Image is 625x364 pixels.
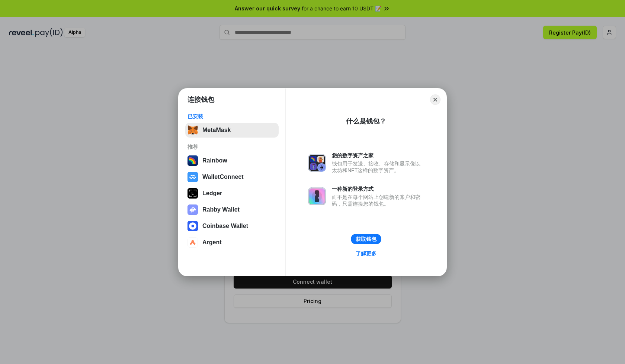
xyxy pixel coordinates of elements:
[356,236,376,242] div: 获取钱包
[185,219,279,233] button: Coinbase Wallet
[308,187,326,205] img: svg+xml,%3Csvg%20xmlns%3D%22http%3A%2F%2Fwww.w3.org%2F2000%2Fsvg%22%20fill%3D%22none%22%20viewBox...
[202,190,222,197] div: Ledger
[202,239,222,246] div: Argent
[356,250,376,257] div: 了解更多
[332,194,424,207] div: 而不是在每个网站上创建新的账户和密码，只需连接您的钱包。
[332,186,424,192] div: 一种新的登录方式
[187,155,198,166] img: svg+xml,%3Csvg%20width%3D%22120%22%20height%3D%22120%22%20viewBox%3D%220%200%20120%20120%22%20fil...
[202,223,248,229] div: Coinbase Wallet
[187,113,276,120] div: 已安装
[187,188,198,199] img: svg+xml,%3Csvg%20xmlns%3D%22http%3A%2F%2Fwww.w3.org%2F2000%2Fsvg%22%20width%3D%2228%22%20height%3...
[185,153,279,168] button: Rainbow
[332,152,424,159] div: 您的数字资产之家
[332,160,424,174] div: 钱包用于发送、接收、存储和显示像以太坊和NFT这样的数字资产。
[202,206,240,213] div: Rabby Wallet
[430,94,440,105] button: Close
[187,204,198,215] img: svg+xml,%3Csvg%20xmlns%3D%22http%3A%2F%2Fwww.w3.org%2F2000%2Fsvg%22%20fill%3D%22none%22%20viewBox...
[202,174,244,180] div: WalletConnect
[202,157,227,164] div: Rainbow
[346,117,386,126] div: 什么是钱包？
[202,127,231,133] div: MetaMask
[185,186,279,201] button: Ledger
[187,144,276,150] div: 推荐
[185,123,279,138] button: MetaMask
[187,95,214,104] h1: 连接钱包
[185,170,279,184] button: WalletConnect
[187,237,198,248] img: svg+xml,%3Csvg%20width%3D%2228%22%20height%3D%2228%22%20viewBox%3D%220%200%2028%2028%22%20fill%3D...
[187,172,198,182] img: svg+xml,%3Csvg%20width%3D%2228%22%20height%3D%2228%22%20viewBox%3D%220%200%2028%2028%22%20fill%3D...
[187,125,198,135] img: svg+xml,%3Csvg%20fill%3D%22none%22%20height%3D%2233%22%20viewBox%3D%220%200%2035%2033%22%20width%...
[185,202,279,217] button: Rabby Wallet
[185,235,279,250] button: Argent
[351,234,381,244] button: 获取钱包
[351,249,381,258] a: 了解更多
[187,221,198,231] img: svg+xml,%3Csvg%20width%3D%2228%22%20height%3D%2228%22%20viewBox%3D%220%200%2028%2028%22%20fill%3D...
[308,154,326,172] img: svg+xml,%3Csvg%20xmlns%3D%22http%3A%2F%2Fwww.w3.org%2F2000%2Fsvg%22%20fill%3D%22none%22%20viewBox...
